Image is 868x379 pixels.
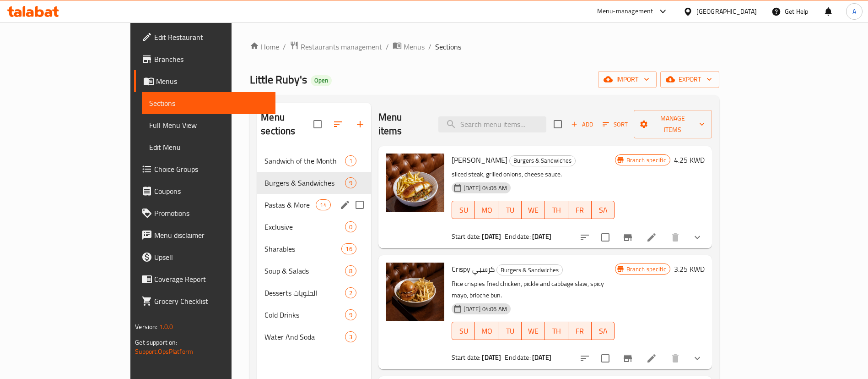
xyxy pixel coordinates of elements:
[311,77,332,84] span: Open
[338,198,352,212] button: edit
[510,155,575,166] span: Burgers & Sandwiches
[664,347,686,369] button: delete
[532,352,551,363] b: [DATE]
[134,180,275,202] a: Coupons
[497,265,562,275] span: Burgers & Sandwiches
[386,154,444,212] img: Philly Cheesesteak
[595,324,611,338] span: SA
[596,349,615,368] span: Select to update
[452,153,507,167] span: [PERSON_NAME]
[134,224,275,246] a: Menu disclaimer
[345,221,356,232] div: items
[264,265,345,276] span: Soup & Salads
[264,287,345,298] div: Desserts الحلويات
[404,41,425,52] span: Menus
[456,324,472,338] span: SU
[605,74,649,85] span: import
[456,203,472,217] span: SU
[257,194,371,216] div: Pastas & More14edit
[386,263,444,321] img: Crispy كرسبي
[134,26,275,48] a: Edit Restaurant
[592,322,615,340] button: SA
[452,352,481,363] span: Start date:
[452,231,481,242] span: Start date:
[525,203,541,217] span: WE
[308,115,327,134] span: Select all sections
[603,119,628,130] span: Sort
[345,157,356,165] span: 1
[646,232,657,243] a: Edit menu item
[264,155,345,166] span: Sandwich of the Month
[257,260,371,282] div: Soup & Salads8
[345,179,356,187] span: 9
[532,231,551,242] b: [DATE]
[316,199,330,210] div: items
[522,322,545,340] button: WE
[596,228,615,247] span: Select to update
[345,267,356,275] span: 8
[134,48,275,70] a: Branches
[264,243,341,254] span: Sharables
[498,322,522,340] button: TU
[135,346,193,357] a: Support.OpsPlatform
[505,231,530,242] span: End date:
[435,41,461,52] span: Sections
[686,226,708,248] button: show more
[668,74,712,85] span: export
[696,6,757,16] div: [GEOGRAPHIC_DATA]
[345,309,356,320] div: items
[142,136,275,158] a: Edit Menu
[264,221,345,232] span: Exclusive
[134,70,275,92] a: Menus
[617,226,639,248] button: Branch-specific-item
[597,117,634,132] span: Sort items
[549,324,565,338] span: TH
[159,321,173,333] span: 1.0.0
[134,158,275,180] a: Choice Groups
[345,311,356,319] span: 9
[142,92,275,114] a: Sections
[634,110,712,138] button: Manage items
[502,324,518,338] span: TU
[567,117,597,132] button: Add
[149,142,268,153] span: Edit Menu
[438,116,546,132] input: search
[597,6,653,17] div: Menu-management
[522,201,545,219] button: WE
[595,203,611,217] span: SA
[692,353,703,364] svg: Show Choices
[257,282,371,304] div: Desserts الحلويات2
[479,203,495,217] span: MO
[264,309,345,320] div: Cold Drinks
[386,41,389,52] li: /
[475,322,498,340] button: MO
[311,75,332,86] div: Open
[154,54,268,65] span: Branches
[502,203,518,217] span: TU
[264,177,345,188] div: Burgers & Sandwiches
[154,274,268,285] span: Coverage Report
[572,324,588,338] span: FR
[345,333,356,341] span: 3
[646,353,657,364] a: Edit menu item
[674,263,705,275] h6: 3.25 KWD
[135,321,157,333] span: Version:
[257,216,371,238] div: Exclusive0
[134,246,275,268] a: Upsell
[250,41,719,53] nav: breadcrumb
[574,226,596,248] button: sort-choices
[134,290,275,312] a: Grocery Checklist
[345,289,356,297] span: 2
[154,164,268,175] span: Choice Groups
[664,226,686,248] button: delete
[660,71,719,88] button: export
[154,252,268,263] span: Upsell
[475,201,498,219] button: MO
[598,71,657,88] button: import
[257,172,371,194] div: Burgers & Sandwiches9
[327,113,349,135] span: Sort sections
[156,76,268,87] span: Menus
[505,352,530,363] span: End date:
